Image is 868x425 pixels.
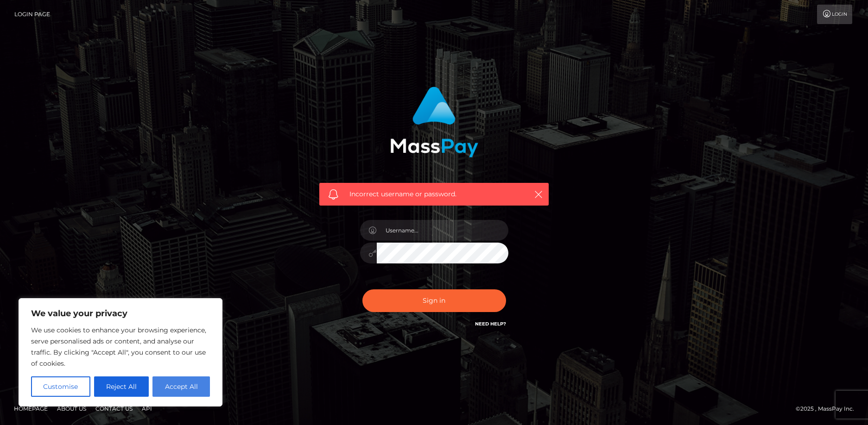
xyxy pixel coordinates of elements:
div: We value your privacy [19,298,222,406]
a: Login [817,5,852,24]
a: API [138,401,156,416]
p: We value your privacy [31,308,210,319]
a: Homepage [10,401,51,416]
span: Incorrect username or password. [349,189,519,199]
button: Customise [31,376,90,397]
a: About Us [53,401,90,416]
p: We use cookies to enhance your browsing experience, serve personalised ads or content, and analys... [31,325,210,369]
a: Contact Us [92,401,136,416]
a: Need Help? [475,321,506,327]
button: Sign in [362,289,506,312]
input: Username... [377,220,508,241]
button: Reject All [94,376,149,397]
div: © 2025 , MassPay Inc. [796,404,861,414]
img: MassPay Login [390,87,478,157]
a: Login Page [14,5,50,24]
button: Accept All [152,376,210,397]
